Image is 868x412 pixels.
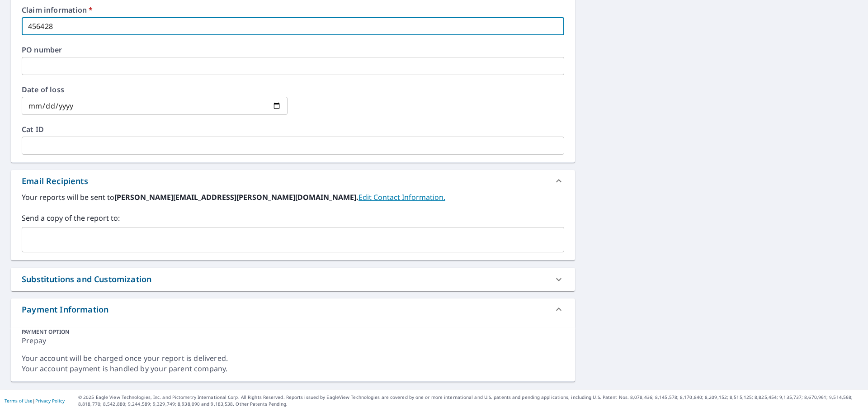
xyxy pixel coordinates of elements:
label: PO number [22,46,564,53]
p: | [5,398,65,403]
label: Send a copy of the report to: [22,213,564,223]
div: Email Recipients [22,175,88,187]
a: Terms of Use [5,398,33,404]
div: Substitutions and Customization [22,273,151,285]
a: Privacy Policy [35,398,65,404]
div: Your account will be charged once your report is delivered. [22,353,564,364]
div: Email Recipients [11,170,575,192]
div: Payment Information [11,298,575,320]
div: Substitutions and Customization [11,268,575,291]
div: Your account payment is handled by your parent company. [22,364,564,374]
div: PAYMENT OPTION [22,328,564,336]
p: © 2025 Eagle View Technologies, Inc. and Pictometry International Corp. All Rights Reserved. Repo... [78,394,863,407]
a: EditContactInfo [359,192,445,202]
label: Claim information [22,6,564,14]
label: Cat ID [22,126,564,133]
label: Your reports will be sent to [22,192,564,203]
div: Payment Information [22,303,108,316]
label: Date of loss [22,86,288,93]
b: [PERSON_NAME][EMAIL_ADDRESS][PERSON_NAME][DOMAIN_NAME]. [114,192,359,202]
div: Prepay [22,336,564,353]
